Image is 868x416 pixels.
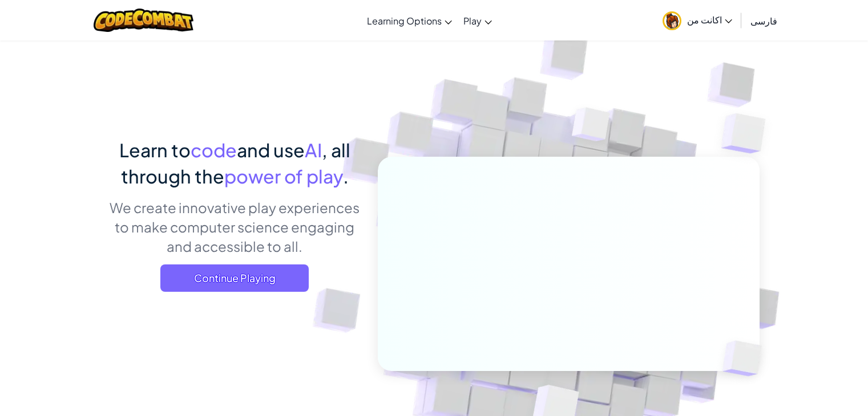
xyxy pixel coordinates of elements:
[367,15,442,27] span: Learning Options
[657,2,738,38] a: اکانت من
[458,5,498,36] a: Play
[94,9,193,32] img: CodeCombat logo
[191,138,237,161] span: code
[663,11,681,30] img: avatar
[305,138,322,161] span: AI
[343,165,349,187] span: .
[224,165,343,187] span: power of play
[550,85,632,170] img: Overlap cubes
[750,15,777,27] span: فارسی
[699,85,797,182] img: Overlap cubes
[109,198,361,256] p: We create innovative play experiences to make computer science engaging and accessible to all.
[745,5,783,36] a: فارسی
[237,138,305,161] span: and use
[160,264,309,292] a: Continue Playing
[361,5,458,36] a: Learning Options
[463,15,482,27] span: Play
[687,14,732,26] span: اکانت من
[703,317,789,400] img: Overlap cubes
[119,138,191,161] span: Learn to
